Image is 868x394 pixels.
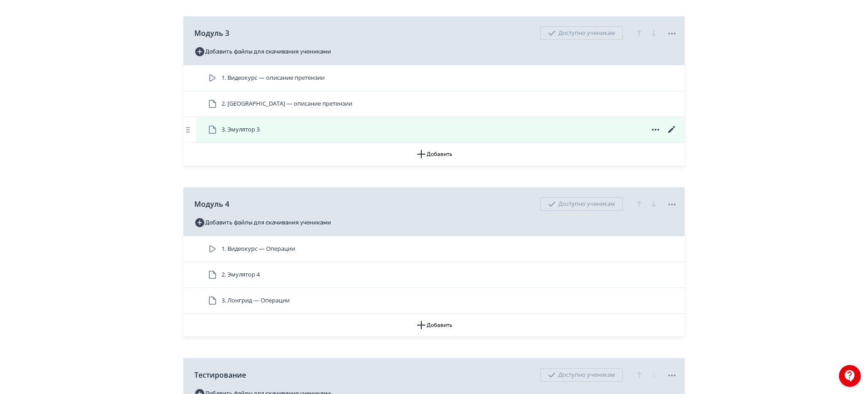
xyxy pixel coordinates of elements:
div: Доступно ученикам [540,368,623,382]
button: Добавить файлы для скачивания учениками [194,44,331,59]
span: 3. Эмулятор 3 [222,125,260,134]
button: Добавить [183,143,685,165]
span: 2. Лонгрид — описание претензии [222,99,352,108]
div: 3. Эмулятор 3 [183,117,685,143]
div: 3. Лонгрид — Операции [183,288,685,314]
span: 1. Видеокурс — описание претензии [222,73,325,83]
span: Модуль 4 [194,199,229,209]
span: Модуль 3 [194,28,229,39]
span: Тестирование [194,370,246,380]
div: Доступно ученикам [540,197,623,211]
div: 2. Эмулятор 4 [183,262,685,288]
div: 2. [GEOGRAPHIC_DATA] — описание претензии [183,91,685,117]
button: Добавить файлы для скачивания учениками [194,215,331,230]
div: 1. Видеокурс — описание претензии [183,65,685,91]
div: 1. Видеокурс — Операции [183,236,685,262]
span: 1. Видеокурс — Операции [222,244,295,253]
button: Добавить [183,314,685,336]
span: 2. Эмулятор 4 [222,270,260,279]
div: Доступно ученикам [540,26,623,40]
span: 3. Лонгрид — Операции [222,296,290,305]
